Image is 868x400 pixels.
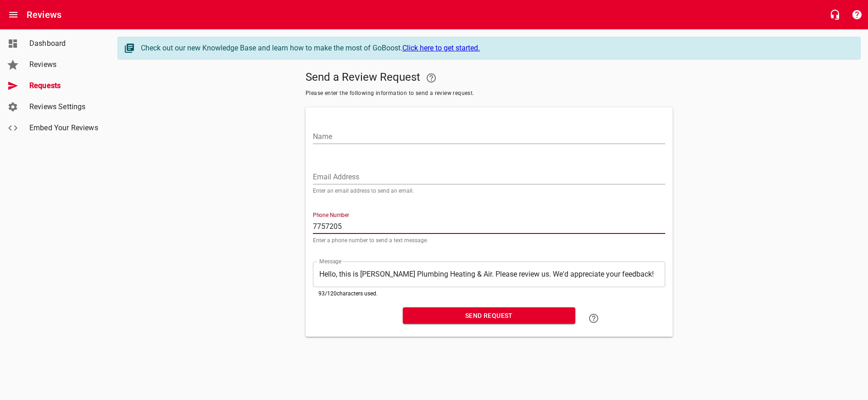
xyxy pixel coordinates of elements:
[402,44,480,52] a: Click here to get started.
[2,4,24,26] button: Open drawer
[306,89,673,98] span: Please enter the following information to send a review request.
[141,43,851,54] div: Check out our new Knowledge Base and learn how to make the most of GoBoost.
[420,67,442,89] a: Your Google or Facebook account must be connected to "Send a Review Request"
[410,310,568,322] span: Send Request
[29,38,99,49] span: Dashboard
[29,80,99,91] span: Requests
[29,101,99,112] span: Reviews Settings
[27,7,61,22] h6: Reviews
[319,270,659,278] textarea: Hello, this is [PERSON_NAME] Plumbing Heating & Air. Please review us. We'd appreciate your feedb...
[313,212,349,218] label: Phone Number
[306,67,673,89] h5: Send a Review Request
[824,4,846,26] button: Live Chat
[313,188,665,194] p: Enter an email address to send an email.
[583,307,605,329] a: Learn how to "Send a Review Request"
[403,307,575,324] button: Send Request
[846,4,868,26] button: Support Portal
[29,122,99,133] span: Embed Your Reviews
[313,238,665,243] p: Enter a phone number to send a text message.
[318,290,378,297] span: 93 / 120 characters used.
[29,59,99,70] span: Reviews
